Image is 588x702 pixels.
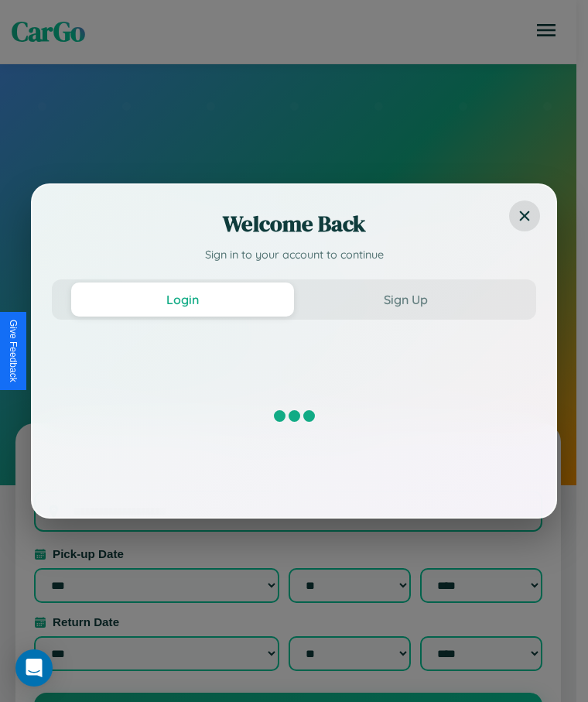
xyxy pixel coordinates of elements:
h2: Welcome Back [52,208,536,239]
div: Give Feedback [8,320,19,382]
button: Sign Up [294,283,517,317]
div: Open Intercom Messenger [15,649,53,687]
button: Login [71,283,294,317]
p: Sign in to your account to continue [52,247,536,264]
